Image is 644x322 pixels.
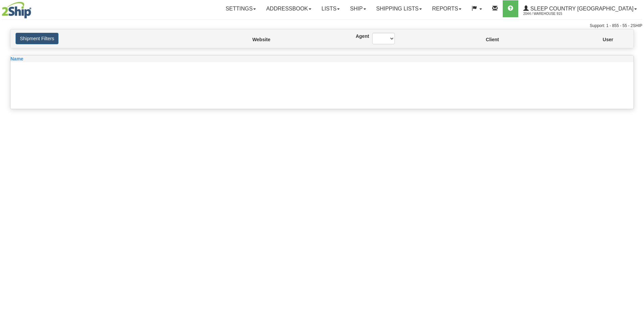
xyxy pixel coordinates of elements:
[427,0,467,17] a: Reports
[316,0,345,17] a: Lists
[2,23,642,29] div: Support: 1 - 855 - 55 - 2SHIP
[356,33,362,40] label: Agent
[486,36,487,43] label: Client
[220,0,261,17] a: Settings
[345,0,371,17] a: Ship
[16,33,58,44] button: Shipment Filters
[371,0,427,17] a: Shipping lists
[261,0,316,17] a: Addressbook
[252,36,255,43] label: Website
[10,56,23,61] span: Name
[2,2,31,19] img: logo2044.jpg
[518,0,642,17] a: Sleep Country [GEOGRAPHIC_DATA] 2044 / Warehouse 915
[529,6,634,11] span: Sleep Country [GEOGRAPHIC_DATA]
[523,10,574,17] span: 2044 / Warehouse 915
